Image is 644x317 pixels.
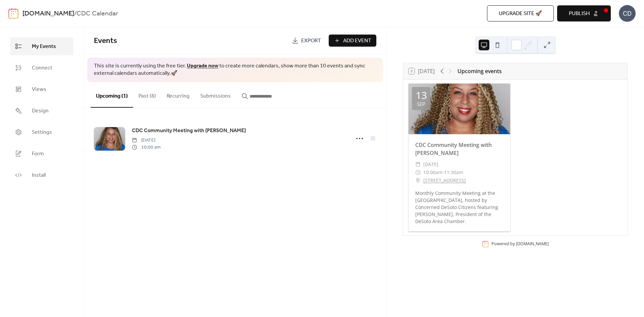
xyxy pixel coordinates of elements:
img: logo [8,8,18,19]
span: Design [32,107,49,115]
span: Publish [569,10,590,18]
a: Connect [10,59,73,77]
div: ​ [415,168,421,176]
button: Recurring [161,82,195,107]
a: My Events [10,37,73,55]
div: ​ [415,176,421,184]
div: CDC Community Meeting with [PERSON_NAME] [409,141,510,157]
a: CDC Community Meeting with [PERSON_NAME] [132,126,246,135]
span: Views [32,86,46,94]
button: Upcoming (1) [91,82,133,108]
span: Settings [32,128,52,137]
span: Events [94,34,117,48]
span: My Events [32,43,56,51]
div: Monthly Community Meeting at the [GEOGRAPHIC_DATA], hosted by Concerned DeSoto Citizens featuring... [409,190,510,225]
b: / [74,7,76,20]
a: [DOMAIN_NAME] [22,7,74,20]
div: CD [619,5,636,22]
span: Form [32,150,44,158]
a: Settings [10,123,73,141]
a: Export [287,35,326,47]
span: [DATE] [132,137,161,144]
div: ​ [415,160,421,168]
div: Upcoming events [458,67,502,75]
span: 10:00 am [132,144,161,151]
div: 13 [416,90,427,100]
span: Add Event [343,37,371,45]
span: [DATE] [423,160,438,168]
span: Upgrade site 🚀 [499,10,542,18]
span: Connect [32,64,52,72]
a: Design [10,102,73,120]
span: 10:00am [423,168,442,176]
span: Export [301,37,321,45]
button: Past (8) [133,82,161,107]
a: Form [10,145,73,163]
a: [STREET_ADDRESS] [423,176,466,184]
a: Views [10,80,73,98]
a: Upgrade now [187,61,218,71]
button: Upgrade site 🚀 [487,5,554,21]
span: This site is currently using the free tier. to create more calendars, show more than 10 events an... [94,62,376,77]
a: [DOMAIN_NAME] [516,241,549,247]
button: Add Event [329,35,376,47]
a: Install [10,166,73,184]
b: CDC Calendar [76,7,118,20]
span: Install [32,171,46,179]
span: 11:30am [444,168,463,176]
button: Publish [557,5,611,21]
div: Powered by [491,241,549,247]
button: Submissions [195,82,236,107]
div: Sep [417,102,425,107]
span: - [442,168,444,176]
